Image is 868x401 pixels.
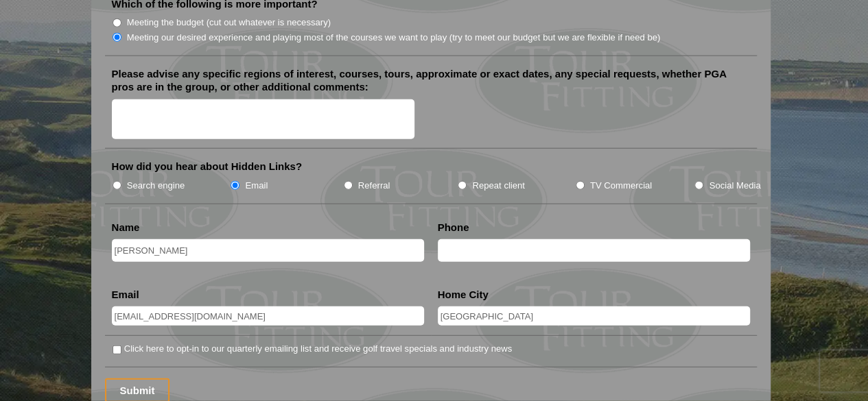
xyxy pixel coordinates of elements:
[112,221,140,234] label: Name
[112,67,750,94] label: Please advise any specific regions of interest, courses, tours, approximate or exact dates, any s...
[472,179,525,193] label: Repeat client
[438,288,489,302] label: Home City
[124,342,512,356] label: Click here to opt-in to our quarterly emailing list and receive golf travel specials and industry...
[127,179,185,193] label: Search engine
[245,179,268,193] label: Email
[709,179,760,193] label: Social Media
[127,16,331,29] label: Meeting the budget (cut out whatever is necessary)
[127,31,661,45] label: Meeting our desired experience and playing most of the courses we want to play (try to meet our b...
[438,221,469,234] label: Phone
[358,179,390,193] label: Referral
[112,160,303,173] label: How did you hear about Hidden Links?
[112,288,139,302] label: Email
[590,179,652,193] label: TV Commercial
